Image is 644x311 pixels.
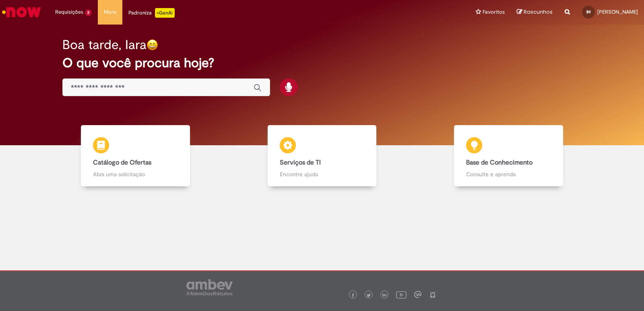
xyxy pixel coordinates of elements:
[517,8,553,16] a: Rascunhos
[42,125,229,187] a: Catálogo de Ofertas Abra uma solicitação
[93,159,151,167] b: Catálogo de Ofertas
[55,8,83,16] span: Requisições
[186,279,233,295] img: logo_footer_ambev_rotulo_gray.png
[466,159,533,167] b: Base de Conhecimento
[414,291,421,298] img: logo_footer_workplace.png
[597,8,638,15] span: [PERSON_NAME]
[280,170,365,178] p: Encontre ajuda
[396,289,407,300] img: logo_footer_youtube.png
[155,8,175,18] p: +GenAi
[147,39,158,51] img: happy-face.png
[483,8,505,16] span: Favoritos
[429,291,436,298] img: logo_footer_naosei.png
[280,159,321,167] b: Serviços de TI
[382,293,386,298] img: logo_footer_linkedin.png
[85,9,92,16] span: 2
[586,9,591,14] span: IM
[367,293,371,297] img: logo_footer_twitter.png
[128,8,175,18] div: Padroniza
[104,8,116,16] span: More
[415,125,602,187] a: Base de Conhecimento Consulte e aprenda
[229,125,415,187] a: Serviços de TI Encontre ajuda
[524,8,553,16] span: Rascunhos
[351,293,355,297] img: logo_footer_facebook.png
[1,4,42,20] img: ServiceNow
[93,170,178,178] p: Abra uma solicitação
[62,56,582,70] h2: O que você procura hoje?
[466,170,551,178] p: Consulte e aprenda
[62,38,147,52] h2: Boa tarde, Iara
